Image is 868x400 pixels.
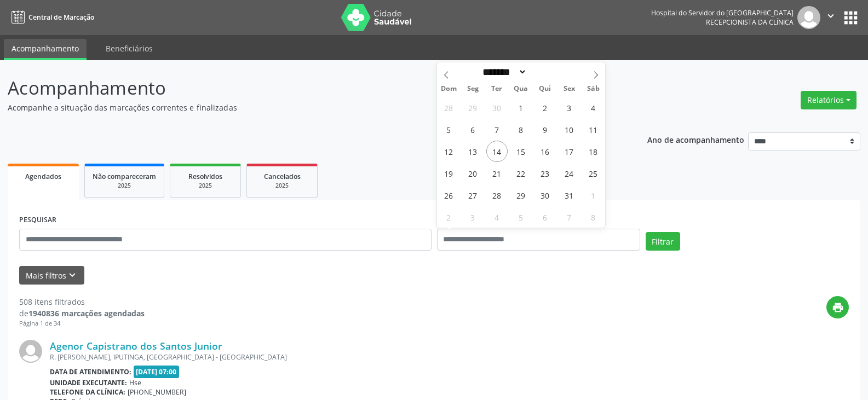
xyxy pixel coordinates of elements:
[437,85,461,92] span: Dom
[462,163,484,184] span: Outubro 20, 2025
[841,8,860,27] button: apps
[93,172,156,181] span: Não compareceram
[534,141,556,162] span: Outubro 16, 2025
[534,119,556,140] span: Outubro 9, 2025
[583,119,604,140] span: Outubro 11, 2025
[50,352,685,362] div: R. [PERSON_NAME], IPUTINGA, [GEOGRAPHIC_DATA] - [GEOGRAPHIC_DATA]
[559,163,580,184] span: Outubro 24, 2025
[651,8,794,18] div: Hospital do Servidor do [GEOGRAPHIC_DATA]
[479,66,527,78] select: Month
[66,269,78,281] i: keyboard_arrow_down
[98,39,160,58] a: Beneficiários
[134,366,180,378] span: [DATE] 07:00
[4,39,87,60] a: Acompanhamento
[128,387,186,397] span: [PHONE_NUMBER]
[510,163,532,184] span: Outubro 22, 2025
[438,141,459,162] span: Outubro 12, 2025
[797,6,820,29] img: img
[510,184,532,206] span: Outubro 29, 2025
[534,206,556,228] span: Novembro 6, 2025
[825,10,837,22] i: 
[461,85,485,92] span: Seg
[486,141,508,162] span: Outubro 14, 2025
[534,184,556,206] span: Outubro 30, 2025
[93,182,156,190] div: 2025
[801,91,856,109] button: Relatórios
[19,296,145,308] div: 508 itens filtrados
[438,184,459,206] span: Outubro 26, 2025
[462,206,484,228] span: Novembro 3, 2025
[255,182,309,190] div: 2025
[510,97,532,118] span: Outubro 1, 2025
[438,206,459,228] span: Novembro 2, 2025
[8,74,605,102] p: Acompanhamento
[438,163,459,184] span: Outubro 19, 2025
[583,184,604,206] span: Novembro 1, 2025
[50,387,125,397] b: Telefone da clínica:
[19,266,84,285] button: Mais filtroskeyboard_arrow_down
[486,119,508,140] span: Outubro 7, 2025
[178,182,233,190] div: 2025
[28,13,94,22] span: Central de Marcação
[438,119,459,140] span: Outubro 5, 2025
[50,378,127,387] b: Unidade executante:
[559,184,580,206] span: Outubro 31, 2025
[583,206,604,228] span: Novembro 8, 2025
[647,132,744,146] p: Ano de acompanhamento
[188,172,222,181] span: Resolvidos
[533,85,557,92] span: Qui
[486,184,508,206] span: Outubro 28, 2025
[19,212,56,229] label: PESQUISAR
[19,319,145,328] div: Página 1 de 34
[462,97,484,118] span: Setembro 29, 2025
[583,141,604,162] span: Outubro 18, 2025
[19,308,145,319] div: de
[486,163,508,184] span: Outubro 21, 2025
[559,119,580,140] span: Outubro 10, 2025
[557,85,581,92] span: Sex
[50,367,131,376] b: Data de atendimento:
[832,302,844,314] i: print
[486,206,508,228] span: Novembro 4, 2025
[820,6,841,29] button: 
[583,97,604,118] span: Outubro 4, 2025
[527,66,563,78] input: Year
[129,378,141,387] span: Hse
[8,102,605,113] p: Acompanhe a situação das marcações correntes e finalizadas
[534,163,556,184] span: Outubro 23, 2025
[28,308,145,318] strong: 1940836 marcações agendadas
[462,141,484,162] span: Outubro 13, 2025
[534,97,556,118] span: Outubro 2, 2025
[646,232,680,251] button: Filtrar
[559,206,580,228] span: Novembro 7, 2025
[50,340,222,352] a: Agenor Capistrano dos Santos Junior
[559,97,580,118] span: Outubro 3, 2025
[510,141,532,162] span: Outubro 15, 2025
[264,172,301,181] span: Cancelados
[509,85,533,92] span: Qua
[510,206,532,228] span: Novembro 5, 2025
[583,163,604,184] span: Outubro 25, 2025
[25,172,61,181] span: Agendados
[826,296,849,318] button: print
[510,119,532,140] span: Outubro 8, 2025
[8,8,94,26] a: Central de Marcação
[581,85,605,92] span: Sáb
[485,85,509,92] span: Ter
[438,97,459,118] span: Setembro 28, 2025
[19,340,42,363] img: img
[559,141,580,162] span: Outubro 17, 2025
[486,97,508,118] span: Setembro 30, 2025
[706,18,794,27] span: Recepcionista da clínica
[462,119,484,140] span: Outubro 6, 2025
[462,184,484,206] span: Outubro 27, 2025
